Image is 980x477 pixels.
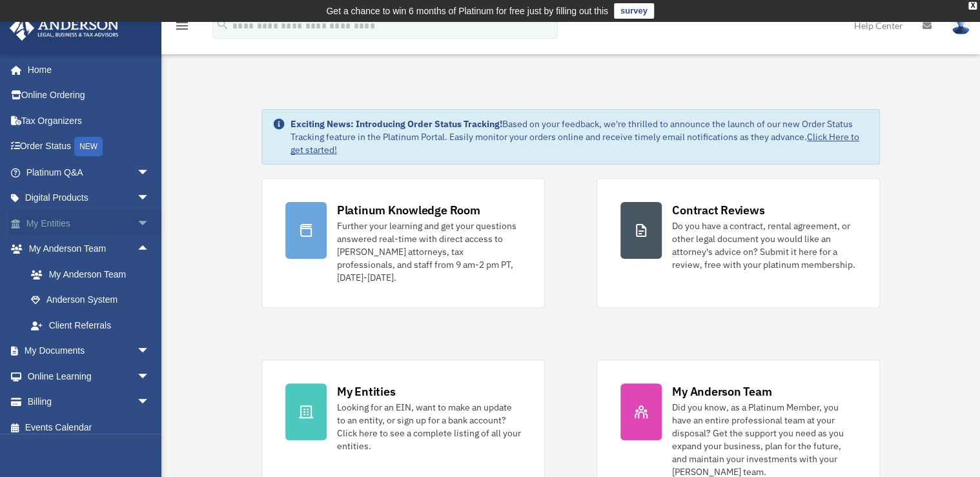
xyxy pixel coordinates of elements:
[174,18,190,34] i: menu
[74,137,103,156] div: NEW
[672,219,856,271] div: Do you have a contract, rental agreement, or other legal document you would like an attorney's ad...
[9,108,169,134] a: Tax Organizers
[9,159,169,185] a: Platinum Q&Aarrow_drop_down
[137,236,163,263] span: arrow_drop_up
[597,178,880,308] a: Contract Reviews Do you have a contract, rental agreement, or other legal document you would like...
[337,202,480,218] div: Platinum Knowledge Room
[291,118,502,130] strong: Exciting News: Introducing Order Status Tracking!
[261,178,545,308] a: Platinum Knowledge Room Further your learning and get your questions answered real-time with dire...
[9,134,169,160] a: Order StatusNEW
[137,185,163,212] span: arrow_drop_down
[18,261,169,287] a: My Anderson Team
[9,363,169,389] a: Online Learningarrow_drop_down
[291,117,869,156] div: Based on your feedback, we're thrilled to announce the launch of our new Order Status Tracking fe...
[137,363,163,390] span: arrow_drop_down
[337,401,521,452] div: Looking for an EIN, want to make an update to an entity, or sign up for a bank account? Click her...
[137,338,163,365] span: arrow_drop_down
[6,15,123,41] img: Anderson Advisors Platinum Portal
[291,131,859,156] a: Click Here to get started!
[614,3,654,19] a: survey
[9,185,169,211] a: Digital Productsarrow_drop_down
[951,16,970,35] img: User Pic
[337,219,521,284] div: Further your learning and get your questions answered real-time with direct access to [PERSON_NAM...
[326,3,608,19] div: Get a chance to win 6 months of Platinum for free just by filling out this
[174,23,190,34] a: menu
[9,83,169,108] a: Online Ordering
[18,312,169,338] a: Client Referrals
[9,210,169,236] a: My Entitiesarrow_drop_down
[337,383,395,400] div: My Entities
[18,287,169,313] a: Anderson System
[9,414,169,440] a: Events Calendar
[137,159,163,186] span: arrow_drop_down
[968,2,977,10] div: close
[9,57,163,83] a: Home
[137,389,163,416] span: arrow_drop_down
[9,389,169,415] a: Billingarrow_drop_down
[137,210,163,237] span: arrow_drop_down
[672,383,771,400] div: My Anderson Team
[216,17,230,32] i: search
[9,236,169,262] a: My Anderson Teamarrow_drop_up
[672,202,764,218] div: Contract Reviews
[9,338,169,364] a: My Documentsarrow_drop_down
